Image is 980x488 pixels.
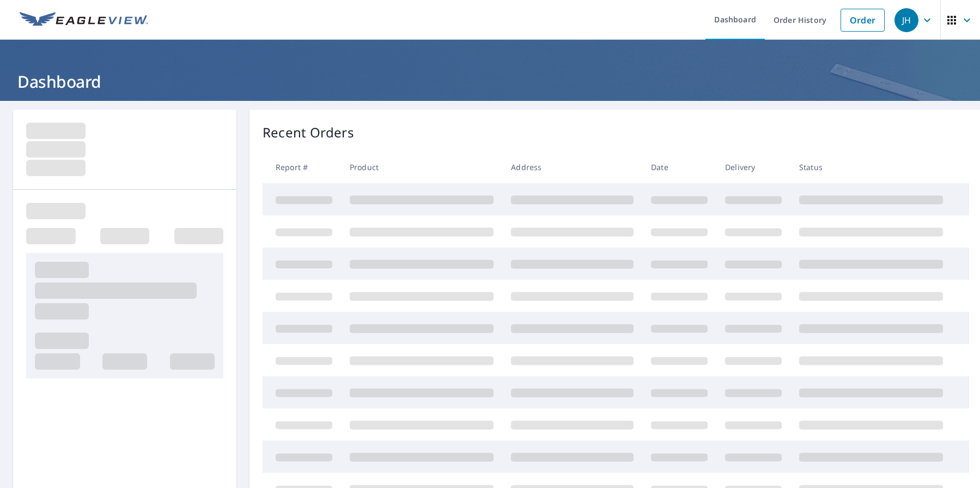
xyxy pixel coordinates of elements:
[263,123,354,142] p: Recent Orders
[20,12,148,28] img: EV Logo
[642,151,716,183] th: Date
[13,70,967,93] h1: Dashboard
[263,151,341,183] th: Report #
[790,151,952,183] th: Status
[341,151,502,183] th: Product
[502,151,642,183] th: Address
[716,151,790,183] th: Delivery
[841,9,885,32] a: Order
[894,8,918,32] div: JH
